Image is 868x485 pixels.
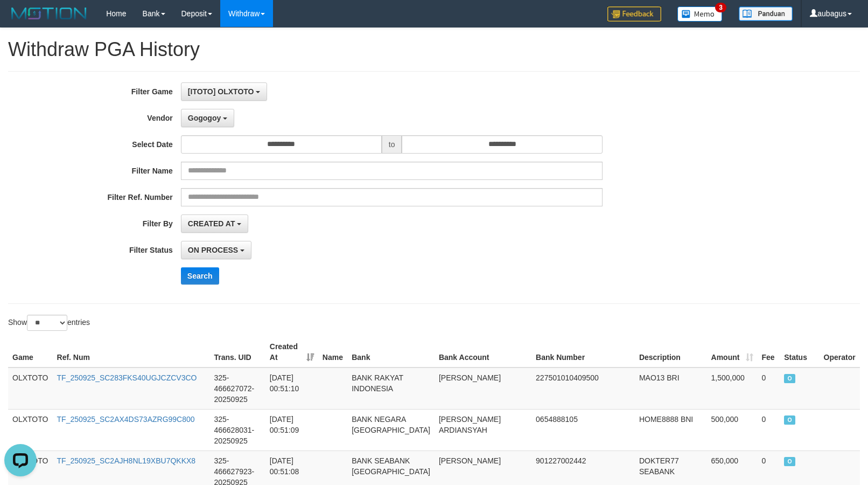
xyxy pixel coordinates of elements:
select: Showentries [27,315,67,331]
td: BANK NEGARA [GEOGRAPHIC_DATA] [347,409,435,451]
td: [DATE] 00:51:09 [265,409,318,451]
td: HOME8888 BNI [635,409,707,451]
a: TF_250925_SC283FKS40UGJCZCV3CO [57,373,197,382]
button: ON PROCESS [181,241,251,259]
label: Show entries [8,315,90,331]
th: Ref. Num [53,337,210,368]
td: 325-466627072-20250925 [209,368,265,410]
span: ON PROCESS [188,246,238,254]
button: CREATED AT [181,214,249,233]
th: Trans. UID [209,337,265,368]
a: TF_250925_SC2AX4DS73AZRG99C800 [57,415,195,424]
td: 325-466628031-20250925 [209,409,265,451]
img: panduan.png [739,6,793,21]
th: Bank Number [531,337,635,368]
th: Bank [347,337,435,368]
span: Gogogoy [188,114,221,122]
td: [PERSON_NAME] ARDIANSYAH [435,409,531,451]
span: ON PROCESS [784,457,795,466]
td: [DATE] 00:51:10 [265,368,318,410]
td: OLXTOTO [8,368,53,410]
td: 500,000 [707,409,758,451]
th: Operator [820,337,860,368]
span: [ITOTO] OLXTOTO [188,87,254,96]
td: BANK RAKYAT INDONESIA [347,368,435,410]
span: ON PROCESS [784,374,795,383]
img: MOTION_logo.png [8,5,90,22]
td: 227501010409500 [531,368,635,410]
td: 0 [758,368,780,410]
th: Created At: activate to sort column ascending [265,337,318,368]
td: OLXTOTO [8,409,53,451]
th: Amount: activate to sort column ascending [707,337,758,368]
th: Description [635,337,707,368]
span: CREATED AT [188,219,235,228]
td: MAO13 BRI [635,368,707,410]
span: to [382,135,402,154]
th: Status [780,337,819,368]
button: Gogogoy [181,109,234,127]
img: Button%20Memo.svg [677,6,723,22]
a: TF_250925_SC2AJH8NL19XBU7QKKX8 [57,456,196,465]
td: [PERSON_NAME] [435,368,531,410]
span: 3 [715,3,726,12]
td: 0654888105 [531,409,635,451]
button: Open LiveChat chat widget [4,4,37,37]
th: Name [318,337,347,368]
img: Feedback.jpg [607,6,661,22]
button: Search [181,267,219,285]
td: 1,500,000 [707,368,758,410]
td: 0 [758,409,780,451]
h1: Withdraw PGA History [8,39,860,60]
th: Fee [758,337,780,368]
span: ON PROCESS [784,415,795,425]
button: [ITOTO] OLXTOTO [181,82,268,101]
th: Game [8,337,53,368]
th: Bank Account [435,337,531,368]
